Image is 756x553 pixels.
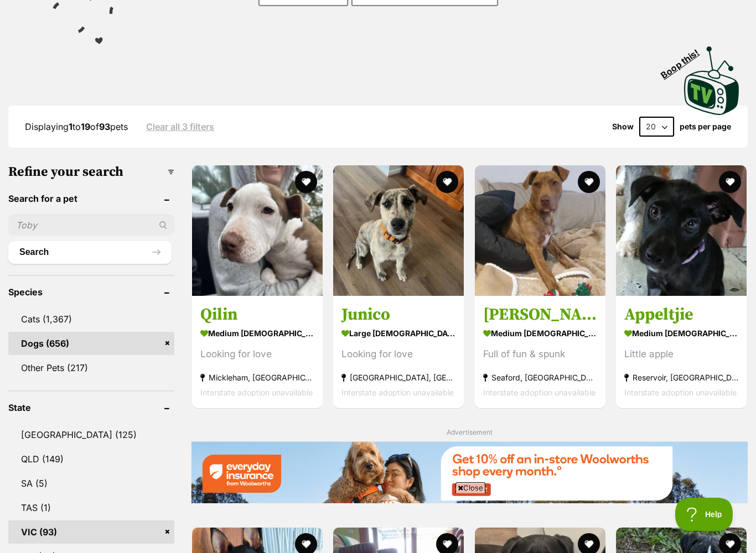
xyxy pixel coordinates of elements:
a: Junico large [DEMOGRAPHIC_DATA] Dog Looking for love [GEOGRAPHIC_DATA], [GEOGRAPHIC_DATA] Interst... [333,296,464,408]
img: Everyday Insurance promotional banner [191,441,748,503]
label: pets per page [680,122,731,131]
button: favourite [437,171,459,193]
a: Everyday Insurance promotional banner [191,441,748,505]
span: Boop this! [659,40,710,80]
a: Dogs (656) [8,332,174,355]
div: Looking for love [341,347,455,362]
span: Interstate adoption unavailable [483,388,596,397]
strong: [GEOGRAPHIC_DATA], [GEOGRAPHIC_DATA] [341,370,455,385]
header: State [8,403,174,413]
a: [GEOGRAPHIC_DATA] (125) [8,423,174,446]
a: SA (5) [8,472,174,495]
span: Interstate adoption unavailable [341,388,454,397]
h3: Qilin [200,304,314,325]
div: Looking for love [200,347,314,362]
strong: Seaford, [GEOGRAPHIC_DATA] [483,370,597,385]
span: Advertisement [447,428,493,436]
strong: 1 [69,121,73,132]
a: Cats (1,367) [8,307,174,331]
button: favourite [578,171,600,193]
strong: large [DEMOGRAPHIC_DATA] Dog [341,325,455,341]
img: Junico - Irish Wolfhound Dog [333,165,464,296]
span: Displaying to of pets [25,121,128,132]
button: Search [8,241,172,263]
img: PetRescue TV logo [684,46,739,115]
strong: Mickleham, [GEOGRAPHIC_DATA] [200,370,314,385]
img: Selena - Staffordshire Bull Terrier Dog [475,165,605,296]
header: Species [8,287,174,297]
a: VIC (93) [8,520,174,544]
span: Interstate adoption unavailable [200,388,313,397]
span: Interstate adoption unavailable [624,388,737,397]
img: Qilin - Staffordshire Bull Terrier Dog [192,165,323,296]
a: Appeltjie medium [DEMOGRAPHIC_DATA] Dog Little apple Reservoir, [GEOGRAPHIC_DATA] Interstate adop... [616,296,747,408]
button: favourite [295,171,317,193]
span: Show [612,122,634,131]
a: Qilin medium [DEMOGRAPHIC_DATA] Dog Looking for love Mickleham, [GEOGRAPHIC_DATA] Interstate adop... [192,296,323,408]
h3: Refine your search [8,164,174,180]
strong: 93 [99,121,110,132]
a: Other Pets (217) [8,356,174,379]
a: Clear all 3 filters [146,122,214,132]
input: Toby [8,215,174,236]
span: Close [455,482,485,493]
div: Full of fun & spunk [483,347,597,362]
img: Appeltjie - Australian Kelpie Dog [616,165,747,296]
iframe: Advertisement [110,498,646,547]
iframe: Help Scout Beacon - Open [675,498,734,531]
button: favourite [719,171,741,193]
h3: Junico [341,304,455,325]
a: Boop this! [684,36,739,117]
a: TAS (1) [8,496,174,519]
a: [PERSON_NAME] medium [DEMOGRAPHIC_DATA] Dog Full of fun & spunk Seaford, [GEOGRAPHIC_DATA] Inters... [475,296,605,408]
strong: medium [DEMOGRAPHIC_DATA] Dog [200,325,314,341]
strong: Reservoir, [GEOGRAPHIC_DATA] [624,370,738,385]
strong: medium [DEMOGRAPHIC_DATA] Dog [624,325,738,341]
strong: 19 [81,121,90,132]
div: Little apple [624,347,738,362]
h3: [PERSON_NAME] [483,304,597,325]
h3: Appeltjie [624,304,738,325]
header: Search for a pet [8,194,174,204]
a: QLD (149) [8,447,174,471]
strong: medium [DEMOGRAPHIC_DATA] Dog [483,325,597,341]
